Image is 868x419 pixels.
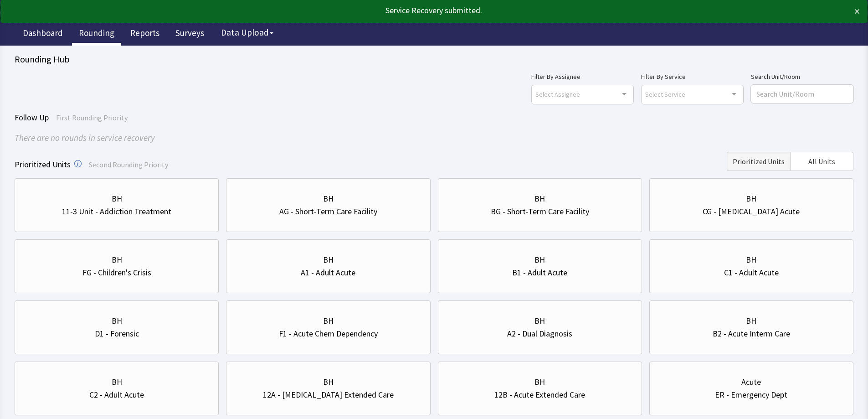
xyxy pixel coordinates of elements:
div: BH [112,192,122,205]
div: BH [534,253,545,266]
label: Filter By Service [641,71,744,82]
div: C2 - Adult Acute [89,388,144,401]
div: D1 - Forensic [95,327,139,340]
span: Select Assignee [535,89,580,99]
div: BH [323,315,334,327]
div: Acute [741,376,761,388]
div: There are no rounds in service recovery [15,131,853,145]
div: B1 - Adult Acute [512,266,567,279]
span: Prioritized Units [15,159,71,170]
div: Follow Up [15,111,853,124]
label: Search Unit/Room [751,71,853,82]
button: All Units [790,152,853,171]
div: AG - Short-Term Care Facility [279,205,377,218]
div: BH [323,192,334,205]
div: 12A - [MEDICAL_DATA] Extended Care [263,388,394,401]
div: Rounding Hub [15,53,853,66]
button: Prioritized Units [727,152,790,171]
div: FG - Children's Crisis [82,266,151,279]
div: BH [323,376,334,388]
div: A1 - Adult Acute [301,266,355,279]
div: C1 - Adult Acute [724,266,779,279]
a: Reports [123,23,166,46]
a: Rounding [72,23,121,46]
span: Select Service [645,89,685,99]
div: BG - Short-Term Care Facility [491,205,589,218]
div: A2 - Dual Diagnosis [507,327,572,340]
div: BH [112,376,122,388]
div: BH [746,315,756,327]
div: BH [534,376,545,388]
button: × [854,4,860,19]
a: Dashboard [16,23,70,46]
div: Service Recovery submitted. [8,4,775,17]
div: BH [746,192,756,205]
div: BH [112,253,122,266]
div: B2 - Acute Interm Care [713,327,790,340]
div: ER - Emergency Dept [715,388,787,401]
span: All Units [808,156,835,167]
div: 12B - Acute Extended Care [494,388,585,401]
a: Surveys [169,23,211,46]
input: Search Unit/Room [751,85,853,103]
span: Second Rounding Priority [89,160,168,169]
button: Data Upload [216,24,279,41]
div: F1 - Acute Chem Dependency [279,327,378,340]
div: BH [534,192,545,205]
span: Prioritized Units [733,156,785,167]
div: BH [112,315,122,327]
span: First Rounding Priority [56,113,128,122]
div: CG - [MEDICAL_DATA] Acute [703,205,800,218]
div: 11-3 Unit - Addiction Treatment [62,205,171,218]
div: BH [323,253,334,266]
div: BH [534,315,545,327]
label: Filter By Assignee [531,71,634,82]
div: BH [746,253,756,266]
